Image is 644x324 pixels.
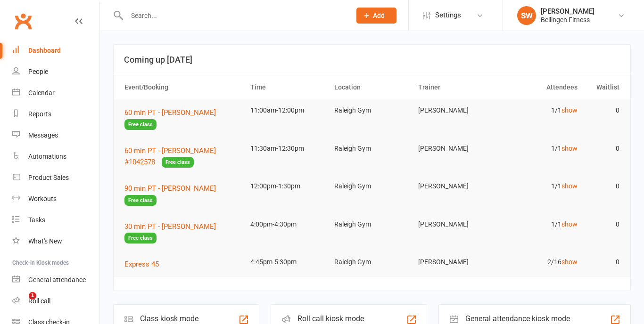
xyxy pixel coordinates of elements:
[124,108,216,117] span: 60 min PT - [PERSON_NAME]
[29,292,36,300] span: 1
[541,16,594,24] div: Bellingen Fitness
[12,231,99,252] a: What's New
[12,269,99,291] a: General attendance kiosk mode
[561,145,578,152] a: show
[12,61,99,82] a: People
[330,99,414,121] td: Raleigh Gym
[124,259,165,270] button: Express 45
[498,175,582,197] td: 1/1
[561,182,578,190] a: show
[28,195,57,202] div: Workouts
[414,99,498,121] td: [PERSON_NAME]
[124,107,242,130] button: 60 min PT - [PERSON_NAME]Free class
[582,75,624,99] th: Waitlist
[498,99,582,121] td: 1/1
[246,175,330,197] td: 12:00pm-1:30pm
[28,153,66,160] div: Automations
[414,175,498,197] td: [PERSON_NAME]
[561,258,578,266] a: show
[124,260,159,268] span: Express 45
[517,6,536,25] div: SW
[12,291,99,312] a: Roll call
[124,221,242,244] button: 30 min PT - [PERSON_NAME]Free class
[582,138,624,160] td: 0
[414,138,498,160] td: [PERSON_NAME]
[435,5,461,26] span: Settings
[124,9,344,22] input: Search...
[330,175,414,197] td: Raleigh Gym
[12,146,99,167] a: Automations
[28,216,45,224] div: Tasks
[12,210,99,231] a: Tasks
[498,75,582,99] th: Attendees
[246,251,330,273] td: 4:45pm-5:30pm
[498,213,582,235] td: 1/1
[28,276,86,283] div: General attendance
[124,222,216,231] span: 30 min PT - [PERSON_NAME]
[498,251,582,273] td: 2/16
[498,138,582,160] td: 1/1
[124,119,157,130] span: Free class
[330,75,414,99] th: Location
[373,12,385,19] span: Add
[12,167,99,188] a: Product Sales
[582,99,624,121] td: 0
[561,106,578,114] a: show
[414,75,498,99] th: Trainer
[124,184,216,193] span: 90 min PT - [PERSON_NAME]
[582,213,624,235] td: 0
[356,8,396,24] button: Add
[12,40,99,61] a: Dashboard
[124,195,157,206] span: Free class
[9,292,32,315] iframe: Intercom live chat
[297,314,366,323] div: Roll call kiosk mode
[414,251,498,273] td: [PERSON_NAME]
[28,68,48,75] div: People
[28,110,51,118] div: Reports
[582,251,624,273] td: 0
[330,138,414,160] td: Raleigh Gym
[124,145,242,168] button: 60 min PT - [PERSON_NAME] #1042578Free class
[582,175,624,197] td: 0
[124,55,620,65] h3: Coming up [DATE]
[12,82,99,104] a: Calendar
[28,297,50,305] div: Roll call
[246,138,330,160] td: 11:30am-12:30pm
[120,75,246,99] th: Event/Booking
[28,174,69,181] div: Product Sales
[28,47,61,54] div: Dashboard
[246,213,330,235] td: 4:00pm-4:30pm
[330,251,414,273] td: Raleigh Gym
[124,233,157,243] span: Free class
[330,213,414,235] td: Raleigh Gym
[246,75,330,99] th: Time
[246,99,330,121] td: 11:00am-12:00pm
[124,183,242,206] button: 90 min PT - [PERSON_NAME]Free class
[12,104,99,125] a: Reports
[11,9,35,33] a: Clubworx
[162,157,194,168] span: Free class
[28,237,62,245] div: What's New
[28,89,55,97] div: Calendar
[414,213,498,235] td: [PERSON_NAME]
[12,188,99,210] a: Workouts
[12,125,99,146] a: Messages
[561,220,578,228] a: show
[124,146,216,166] span: 60 min PT - [PERSON_NAME] #1042578
[541,7,594,16] div: [PERSON_NAME]
[465,314,570,323] div: General attendance kiosk mode
[140,314,198,323] div: Class kiosk mode
[28,131,58,139] div: Messages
